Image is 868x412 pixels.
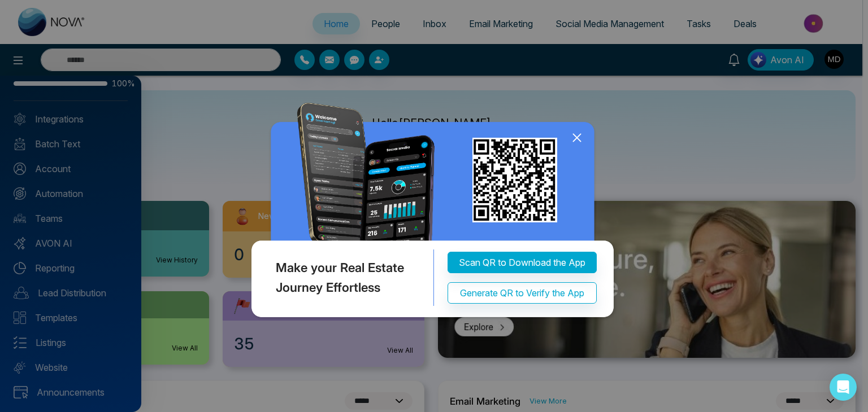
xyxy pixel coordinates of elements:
div: Make your Real Estate Journey Effortless [249,249,434,306]
img: QRModal [249,103,619,322]
button: Generate QR to Verify the App [448,282,597,304]
div: Open Intercom Messenger [830,374,857,401]
img: qr_for_download_app.png [472,138,557,222]
button: Scan QR to Download the App [448,252,597,273]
